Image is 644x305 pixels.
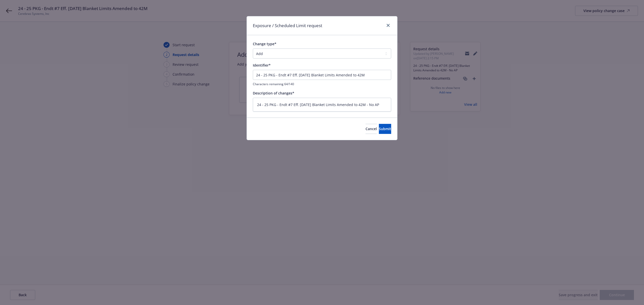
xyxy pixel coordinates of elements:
button: Submit [379,124,391,134]
span: Change type* [253,41,276,46]
span: Characters remaining 64/140 [253,82,391,86]
textarea: 24 - 25 PKG - Endt #7 Eff. [DATE] Blanket Limits Amended to 42M - No AP [253,98,391,112]
span: Cancel [366,126,377,131]
h1: Exposure / Scheduled Limit request [253,22,322,29]
input: This will be shown in the policy change history list for your reference. [253,70,391,80]
span: Description of changes* [253,91,294,95]
a: close [385,22,391,28]
button: Cancel [366,124,377,134]
span: Submit [379,126,391,131]
span: Identifier* [253,63,271,68]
